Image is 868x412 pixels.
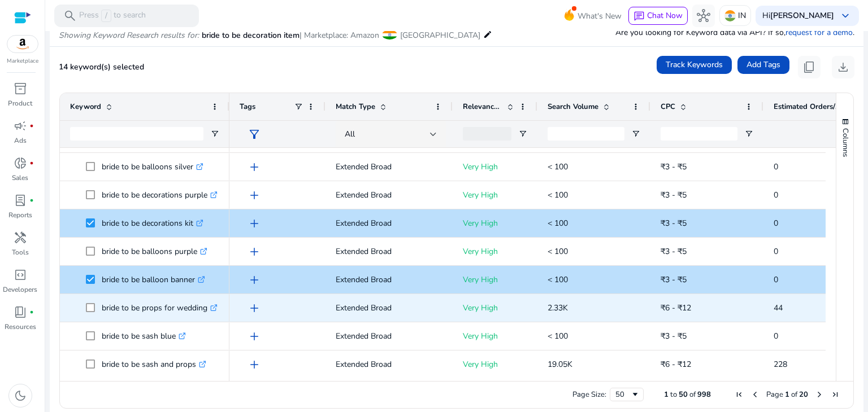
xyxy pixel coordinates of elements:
span: Search Volume [548,102,598,112]
div: 50 [615,389,631,400]
span: Add Tags [747,59,780,71]
span: add [248,330,261,343]
input: Search Volume Filter Input [548,127,624,141]
span: 50 [679,389,688,400]
span: handyman [14,231,27,244]
p: Very High [463,183,527,207]
span: book_4 [14,305,27,319]
span: 19.05K [548,359,572,370]
span: fiber_manual_record [29,310,34,314]
p: Very High [463,240,527,263]
span: 0 [774,246,778,257]
div: Page Size: [572,389,606,400]
button: chatChat Now [628,7,688,25]
span: content_copy [802,60,816,74]
span: 0 [774,161,778,172]
span: 44 [774,303,783,313]
button: download [832,56,854,78]
span: < 100 [548,274,568,285]
p: Extended Broad [336,183,442,207]
span: add [248,160,261,174]
p: bride to be sash and props [102,353,206,376]
span: fiber_manual_record [29,161,34,165]
span: add [248,217,261,230]
i: Showing Keyword Research results for: [59,30,199,41]
span: 2.33K [548,303,568,313]
p: bride to be balloons purple [102,240,207,263]
span: add [248,358,261,371]
p: Resources [5,322,36,332]
span: CPC [661,102,675,112]
span: ₹3 - ₹5 [661,190,687,200]
button: Open Filter Menu [210,129,219,138]
span: < 100 [548,246,568,257]
span: dark_mode [14,389,27,402]
div: Page Size [610,388,644,401]
span: 0 [774,218,778,229]
span: 0 [774,274,778,285]
button: Open Filter Menu [631,129,640,138]
img: amazon.svg [7,36,38,52]
img: in.svg [724,10,736,21]
p: bride to be decorations purple [102,183,218,207]
span: What's New [578,6,622,26]
span: Keyword [70,102,101,112]
span: Page [766,389,783,400]
div: First Page [735,390,744,399]
span: of [689,389,696,400]
button: Track Keywords [657,56,732,74]
span: ₹3 - ₹5 [661,331,687,341]
p: Very High [463,268,527,291]
p: Extended Broad [336,155,442,178]
input: CPC Filter Input [661,127,737,141]
p: Very High [463,155,527,178]
span: hub [697,9,710,23]
span: ₹6 - ₹12 [661,359,691,370]
span: < 100 [548,190,568,200]
span: < 100 [548,218,568,229]
span: / [101,10,111,22]
button: hub [692,5,715,27]
span: filter_alt [248,128,261,141]
span: add [248,189,261,202]
p: bride to be balloon banner [102,268,205,291]
p: Reports [8,210,32,220]
span: ₹3 - ₹5 [661,161,687,172]
p: Extended Broad [336,325,442,348]
p: Ads [14,135,27,146]
p: Developers [3,284,37,295]
span: Match Type [336,102,375,112]
span: 0 [774,190,778,200]
span: keyboard_arrow_down [839,9,852,23]
span: fiber_manual_record [29,198,34,203]
span: fiber_manual_record [29,124,34,128]
span: inventory_2 [14,82,27,95]
span: search [63,9,77,23]
p: bride to be decorations kit [102,212,203,235]
p: Extended Broad [336,212,442,235]
b: [PERSON_NAME] [770,10,834,21]
span: < 100 [548,331,568,341]
span: 1 [664,389,669,400]
span: | Marketplace: Amazon [300,30,379,41]
span: bride to be decoration item [202,30,300,41]
button: content_copy [798,56,821,78]
p: Very High [463,325,527,348]
span: Relevance Score [463,102,502,112]
p: Product [8,98,32,108]
span: lab_profile [14,194,27,207]
div: Last Page [831,390,840,399]
button: Open Filter Menu [744,129,753,138]
p: bride to be balloons silver [102,155,203,178]
span: [GEOGRAPHIC_DATA] [400,30,480,41]
span: 228 [774,359,787,370]
span: code_blocks [14,268,27,282]
span: add [248,273,261,287]
span: chat [633,11,645,22]
p: Press to search [79,10,146,22]
span: of [791,389,797,400]
p: Extended Broad [336,268,442,291]
p: Tools [12,247,29,257]
span: campaign [14,119,27,133]
span: Chat Now [647,10,683,21]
